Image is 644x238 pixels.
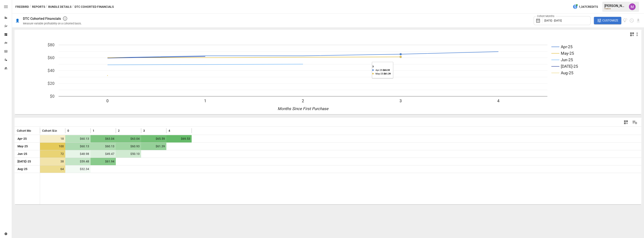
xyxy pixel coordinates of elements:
button: Sort [145,128,151,134]
span: Cohort Size [42,129,58,133]
span: $59.48 [67,158,90,165]
div: Freebird [604,8,626,10]
span: [DATE]-25 [17,158,38,165]
span: 38 [42,158,64,165]
span: 100 [42,143,64,150]
text: Jun-25 [561,57,573,62]
text: Apr-25 [561,44,573,49]
span: 1,347 Credits [579,4,598,9]
span: $50.10 [118,150,140,158]
text: May-25 [561,51,574,56]
span: $60.13 [67,143,90,150]
span: Customize [602,18,618,23]
div: [PERSON_NAME] [604,4,626,8]
span: 0 [67,129,69,133]
text: $20 [48,81,55,86]
span: [DATE] - [DATE] [544,19,562,22]
div: 👤 [15,19,20,23]
label: Cohort Months [536,14,556,18]
span: $63.04 [118,135,140,142]
text: 0 [106,98,109,103]
span: $60.93 [118,143,140,150]
span: Cohort Month [17,129,36,133]
div: / [30,4,31,9]
text: $40 [48,68,55,73]
text: 4 [497,98,500,103]
text: Aug-25 [561,70,573,75]
span: Aug-25 [17,165,38,173]
span: 72 [42,150,64,158]
text: [DATE]-25 [561,64,578,69]
span: Jun-25 [17,150,38,158]
button: View documentation [623,17,628,24]
button: Schedule report [629,18,634,23]
div: / [46,4,47,9]
span: $69.53 [168,135,191,142]
button: Sort [95,128,101,134]
div: Measure variable profitability on a cohorted basis. [23,22,82,25]
button: Umer Muhammed [626,1,638,13]
text: 3 [399,98,402,103]
svg: A chart. [15,39,641,114]
button: Sort [120,128,126,134]
span: $63.04 [93,135,115,142]
span: $65.59 [143,135,166,142]
button: Reports [32,4,45,9]
span: $61.39 [143,143,166,150]
span: $60.13 [67,135,90,142]
span: 4 [168,129,170,133]
span: May-25 [17,143,38,150]
div: DTC Cohorted Financials [23,17,61,21]
text: 2 [302,98,304,103]
button: 1,347Credits [571,3,600,11]
button: Sort [69,128,75,134]
span: Apr-25 [17,135,38,142]
img: Umer Muhammed [629,3,636,10]
text: $0 [50,94,55,99]
span: $61.94 [93,158,115,165]
span: $48.98 [67,150,90,158]
text: 1 [204,98,206,103]
text: Months Since First Purchase [278,106,329,111]
button: Manage Columns [630,118,640,127]
span: 64 [42,165,64,173]
button: Sort [171,128,176,134]
span: 2 [118,129,120,133]
button: Sort [57,128,63,134]
button: Download report [636,18,641,23]
span: $32.34 [67,165,90,173]
span: $49.47 [93,150,115,158]
span: $60.13 [93,143,115,150]
text: $60 [48,55,55,60]
button: Sort [32,128,38,134]
button: Customize [594,17,621,24]
span: 3 [143,129,145,133]
span: 18 [42,135,64,142]
span: 1 [93,129,94,133]
button: Freebird [15,4,29,9]
button: Bundle Details [48,4,71,9]
text: $80 [48,43,55,47]
div: / [72,4,74,9]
